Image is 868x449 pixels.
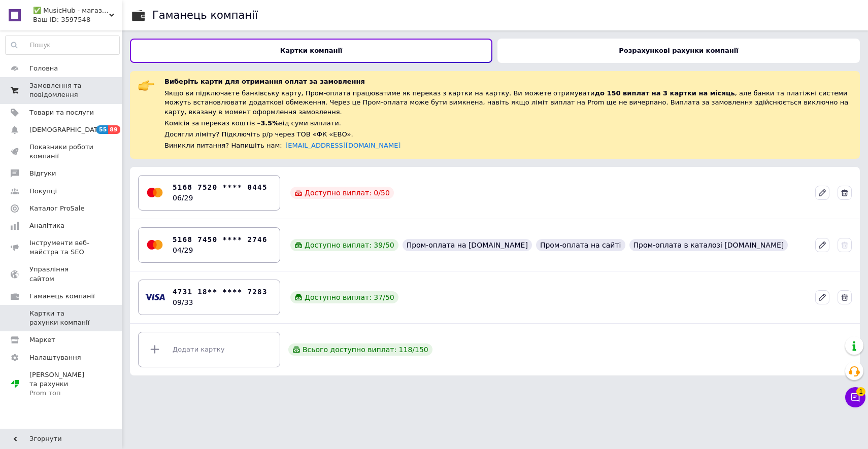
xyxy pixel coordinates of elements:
[29,265,94,283] span: Управління сайтом
[629,239,788,251] div: Пром-оплата в каталозі [DOMAIN_NAME]
[33,15,122,24] div: Ваш ID: 3597548
[173,194,193,202] time: 06/29
[29,81,94,99] span: Замовлення та повідомлення
[33,6,109,15] span: ✅ MusicHub - магазин №1 - Фото - Відео аксесуарів
[290,187,394,199] div: Доступно виплат: 0 / 50
[29,125,105,134] span: [DEMOGRAPHIC_DATA]
[29,389,94,398] div: Prom топ
[29,292,95,301] span: Гаманець компанії
[29,221,64,230] span: Аналітика
[96,125,108,134] span: 55
[164,130,852,139] div: Досягли ліміту? Підключіть р/р через ТОВ «ФК «ЕВО».
[29,353,81,362] span: Налаштування
[288,343,432,356] div: Всього доступно виплат: 118 / 150
[845,387,865,407] button: Чат з покупцем1
[145,334,274,365] div: Додати картку
[29,370,94,398] span: [PERSON_NAME] та рахунки
[29,108,94,117] span: Товари та послуги
[164,89,852,117] div: Якщо ви підключаєте банківську карту, Пром-оплата працюватиме як переказ з картки на картку. Ви м...
[29,64,58,73] span: Головна
[29,309,94,327] span: Картки та рахунки компанії
[29,238,94,257] span: Інструменти веб-майстра та SEO
[108,125,120,134] span: 89
[29,143,94,161] span: Показники роботи компанії
[290,291,398,303] div: Доступно виплат: 37 / 50
[29,204,84,213] span: Каталог ProSale
[290,239,398,251] div: Доступно виплат: 39 / 50
[164,141,852,150] div: Виникли питання? Напишіть нам:
[260,119,279,127] span: 3.5%
[29,187,57,196] span: Покупці
[594,89,735,97] span: до 150 виплат на 3 картки на місяць
[536,239,625,251] div: Пром-оплата на сайті
[138,77,154,93] img: :point_right:
[285,142,400,149] a: [EMAIL_ADDRESS][DOMAIN_NAME]
[6,36,119,54] input: Пошук
[164,78,365,85] span: Виберіть карти для отримання оплат за замовлення
[173,298,193,306] time: 09/33
[403,239,532,251] div: Пром-оплата на [DOMAIN_NAME]
[29,335,55,344] span: Маркет
[152,10,258,21] div: Гаманець компанії
[619,47,738,54] b: Розрахункові рахунки компанії
[29,169,56,178] span: Відгуки
[856,387,865,396] span: 1
[173,246,193,254] time: 04/29
[280,47,343,54] b: Картки компанії
[164,119,852,128] div: Комісія за переказ коштів – від суми виплати.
